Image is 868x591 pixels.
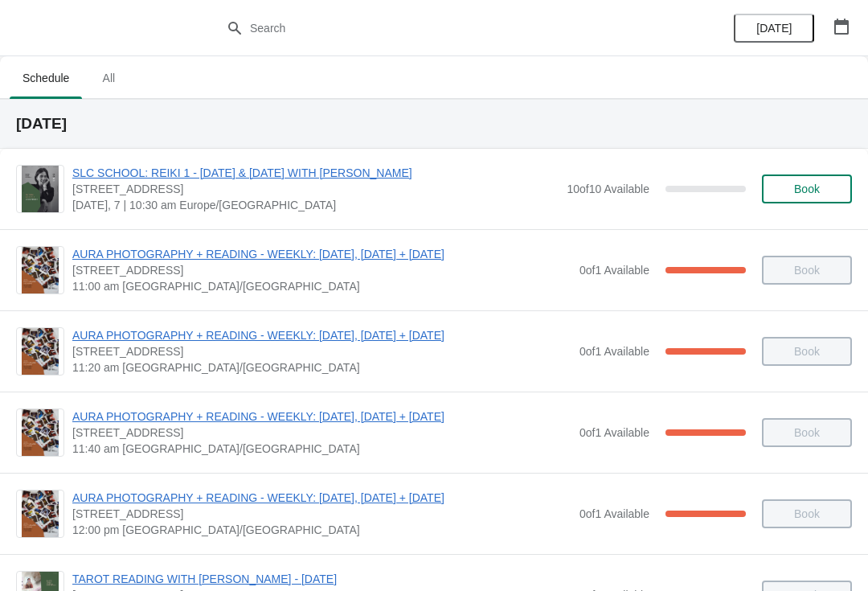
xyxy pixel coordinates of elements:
span: [STREET_ADDRESS] [72,181,559,197]
span: 11:40 am [GEOGRAPHIC_DATA]/[GEOGRAPHIC_DATA] [72,441,571,457]
img: AURA PHOTOGRAPHY + READING - WEEKLY: FRIDAY, SATURDAY + SUNDAY | 74 Broadway Market, London, UK |... [22,247,59,293]
span: [DATE], 7 | 10:30 am Europe/[GEOGRAPHIC_DATA] [72,197,559,213]
img: SLC SCHOOL: REIKI 1 - 6 & 7TH SEPTEMBER WITH AUDE FIRMIN | 42 Valentine Road, London, UK | 10:30 ... [22,166,59,212]
span: 0 of 1 Available [579,345,649,358]
span: 0 of 1 Available [579,507,649,520]
span: 0 of 1 Available [579,264,649,277]
span: [STREET_ADDRESS] [72,506,571,522]
span: 11:20 am [GEOGRAPHIC_DATA]/[GEOGRAPHIC_DATA] [72,359,571,376]
span: [STREET_ADDRESS] [72,343,571,359]
span: [STREET_ADDRESS] [72,425,571,441]
span: TAROT READING WITH [PERSON_NAME] - [DATE] [72,571,571,587]
button: Book [762,174,852,203]
span: [DATE] [756,22,792,35]
span: AURA PHOTOGRAPHY + READING - WEEKLY: [DATE], [DATE] + [DATE] [72,408,571,425]
span: 12:00 pm [GEOGRAPHIC_DATA]/[GEOGRAPHIC_DATA] [72,522,571,538]
span: AURA PHOTOGRAPHY + READING - WEEKLY: [DATE], [DATE] + [DATE] [72,327,571,343]
span: AURA PHOTOGRAPHY + READING - WEEKLY: [DATE], [DATE] + [DATE] [72,246,571,262]
span: SLC SCHOOL: REIKI 1 - [DATE] & [DATE] WITH [PERSON_NAME] [72,165,559,181]
span: AURA PHOTOGRAPHY + READING - WEEKLY: [DATE], [DATE] + [DATE] [72,490,571,506]
img: AURA PHOTOGRAPHY + READING - WEEKLY: FRIDAY, SATURDAY + SUNDAY | 74 Broadway Market, London, UK |... [22,490,59,537]
span: All [88,64,129,92]
h2: [DATE] [16,116,852,132]
img: AURA PHOTOGRAPHY + READING - WEEKLY: FRIDAY, SATURDAY + SUNDAY | 74 Broadway Market, London, UK |... [22,409,59,456]
input: Search [249,14,651,43]
span: 11:00 am [GEOGRAPHIC_DATA]/[GEOGRAPHIC_DATA] [72,278,571,294]
span: [STREET_ADDRESS] [72,262,571,278]
img: AURA PHOTOGRAPHY + READING - WEEKLY: FRIDAY, SATURDAY + SUNDAY | 74 Broadway Market, London, UK |... [22,328,59,375]
span: Book [794,183,820,195]
span: 10 of 10 Available [567,183,649,195]
button: [DATE] [734,14,814,43]
span: Schedule [10,64,82,92]
span: 0 of 1 Available [579,426,649,439]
